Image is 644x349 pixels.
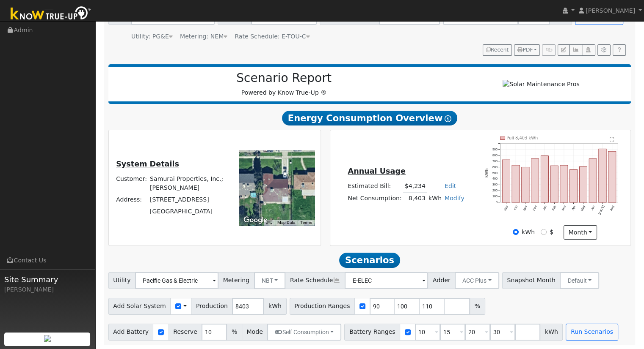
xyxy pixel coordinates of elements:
[241,215,269,226] a: Open this area in Google Maps (opens a new window)
[551,166,558,202] rect: onclick=""
[149,206,228,218] td: [GEOGRAPHIC_DATA]
[470,298,485,315] span: %
[582,44,595,56] button: Login As
[445,195,464,202] a: Modify
[492,147,498,151] text: 900
[514,44,540,56] button: PDF
[552,205,557,211] text: Feb
[492,188,498,192] text: 200
[564,225,597,240] button: month
[115,194,149,206] td: Address:
[345,272,428,289] input: Select a Rate Schedule
[149,194,228,206] td: [STREET_ADDRESS]
[531,158,539,202] rect: onclick=""
[560,272,599,289] button: Default
[346,180,403,193] td: Estimated Bill:
[512,165,520,202] rect: onclick=""
[113,71,456,97] div: Powered by Know True-Up ®
[427,192,443,204] td: kWh
[267,324,341,341] button: Self Consumption
[507,136,538,140] text: Pull 8,403 kWh
[115,173,149,194] td: Customer:
[485,168,489,177] text: kWh
[589,158,597,202] rect: onclick=""
[513,205,519,211] text: Oct
[492,165,498,169] text: 600
[522,228,535,237] label: kWh
[541,229,547,235] input: $
[502,160,510,202] rect: onclick=""
[569,44,582,56] button: Multi-Series Graph
[571,204,577,211] text: Apr
[44,335,51,342] img: retrieve
[586,7,635,14] span: [PERSON_NAME]
[570,169,578,202] rect: onclick=""
[483,44,512,56] button: Recent
[4,274,91,285] span: Site Summary
[609,151,616,202] rect: onclick=""
[550,228,553,237] label: $
[6,5,95,24] img: Know True-Up
[346,192,403,204] td: Net Consumption:
[492,171,498,174] text: 500
[227,324,242,341] span: %
[522,167,529,202] rect: onclick=""
[455,272,499,289] button: ACC Plus
[116,160,179,168] u: System Details
[492,177,498,180] text: 400
[149,173,228,194] td: Samurai Properties, Inc.; [PERSON_NAME]
[180,32,227,41] div: Metering: NEM
[403,192,427,204] td: 8,403
[428,272,455,289] span: Adder
[135,272,218,289] input: Select a Utility
[613,44,626,56] a: Help Link
[517,47,533,53] span: PDF
[502,272,561,289] span: Snapshot Month
[263,298,286,315] span: kWh
[169,324,202,341] span: Reserve
[117,71,451,85] h2: Scenario Report
[108,324,154,341] span: Add Battery
[266,220,272,226] button: Keyboard shortcuts
[191,298,232,315] span: Production
[348,167,405,175] u: Annual Usage
[541,155,549,202] rect: onclick=""
[561,204,567,211] text: Mar
[403,180,427,193] td: $4,234
[610,137,615,142] text: 
[580,166,587,202] rect: onclick=""
[254,272,286,289] button: NBT
[503,205,509,212] text: Sep
[300,220,312,225] a: Terms (opens in new tab)
[522,204,528,211] text: Nov
[277,220,295,226] button: Map Data
[285,272,345,289] span: Rate Schedule
[445,183,456,189] a: Edit
[580,204,586,212] text: May
[540,324,563,341] span: kWh
[542,205,547,211] text: Jan
[558,44,569,56] button: Edit User
[492,194,498,198] text: 100
[610,205,616,212] text: Aug
[561,165,568,202] rect: onclick=""
[492,159,498,163] text: 700
[108,272,136,289] span: Utility
[445,115,451,122] i: Show Help
[290,298,355,315] span: Production Ranges
[513,229,519,235] input: kWh
[597,44,611,56] button: Settings
[496,200,498,204] text: 0
[339,253,400,268] span: Scenarios
[492,183,498,186] text: 300
[131,32,173,41] div: Utility: PG&E
[599,149,607,202] rect: onclick=""
[282,111,457,126] span: Energy Consumption Overview
[503,80,579,89] img: Solar Maintenance Pros
[242,324,268,341] span: Mode
[598,205,606,215] text: [DATE]
[218,272,254,289] span: Metering
[108,298,171,315] span: Add Solar System
[590,205,596,211] text: Jun
[492,153,498,157] text: 800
